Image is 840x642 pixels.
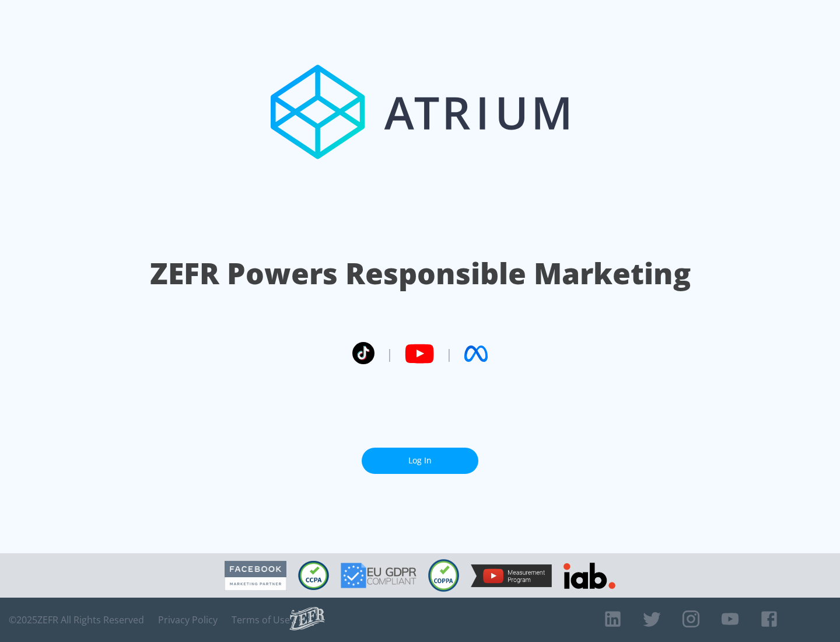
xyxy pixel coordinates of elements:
img: Facebook Marketing Partner [225,561,286,591]
img: CCPA Compliant [298,561,329,590]
span: | [386,345,393,362]
a: Terms of Use [232,614,290,626]
a: Privacy Policy [158,614,218,626]
h1: ZEFR Powers Responsible Marketing [150,253,691,294]
a: Log In [362,448,478,474]
img: COPPA Compliant [428,559,459,592]
img: IAB [563,563,615,589]
img: YouTube Measurement Program [471,564,552,587]
span: | [446,345,453,362]
span: © 2025 ZEFR All Rights Reserved [9,614,144,626]
img: GDPR Compliant [341,563,416,588]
